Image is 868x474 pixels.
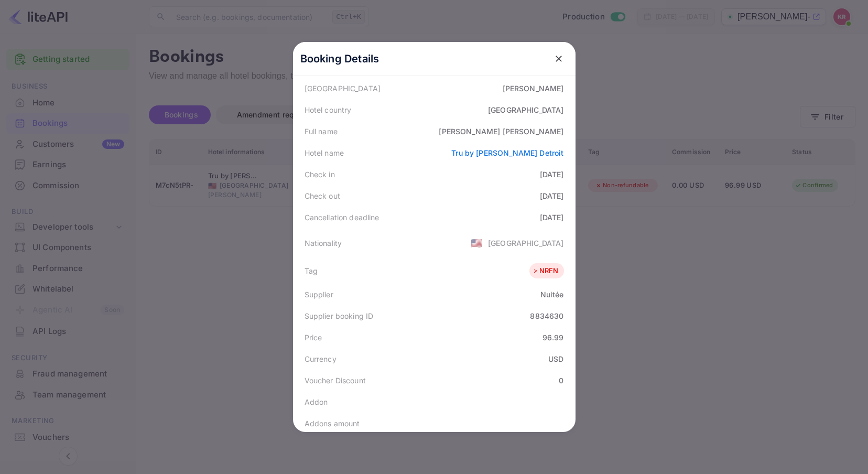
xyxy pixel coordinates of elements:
div: 0 [559,375,563,386]
span: United States [471,233,483,252]
div: Voucher Discount [305,375,366,386]
div: Supplier [305,289,333,300]
div: [PERSON_NAME] [503,83,564,94]
div: [GEOGRAPHIC_DATA] [488,238,564,249]
div: Hotel name [305,147,344,158]
div: Check in [305,169,335,180]
button: close [549,49,568,68]
div: Price [305,332,322,343]
div: [DATE] [540,212,564,223]
div: Hotel country [305,104,352,115]
div: Nationality [305,238,342,249]
div: Full name [305,126,338,137]
div: 96.99 [542,332,564,343]
div: Nuitée [540,289,564,300]
a: Tru by [PERSON_NAME] Detroit [451,148,563,157]
p: Booking Details [300,51,379,67]
div: [PERSON_NAME] [PERSON_NAME] [439,126,563,137]
div: [GEOGRAPHIC_DATA] [488,104,564,115]
div: Check out [305,190,340,201]
div: Cancellation deadline [305,212,379,223]
div: NRFN [532,266,559,276]
div: USD [548,353,563,364]
div: 8834630 [530,310,563,321]
div: Currency [305,353,337,364]
div: Addon [305,396,328,407]
div: Supplier booking ID [305,310,374,321]
div: [DATE] [540,190,564,201]
div: [DATE] [540,169,564,180]
div: Addons amount [305,418,360,429]
div: [GEOGRAPHIC_DATA] [305,83,381,94]
div: Tag [305,265,318,276]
